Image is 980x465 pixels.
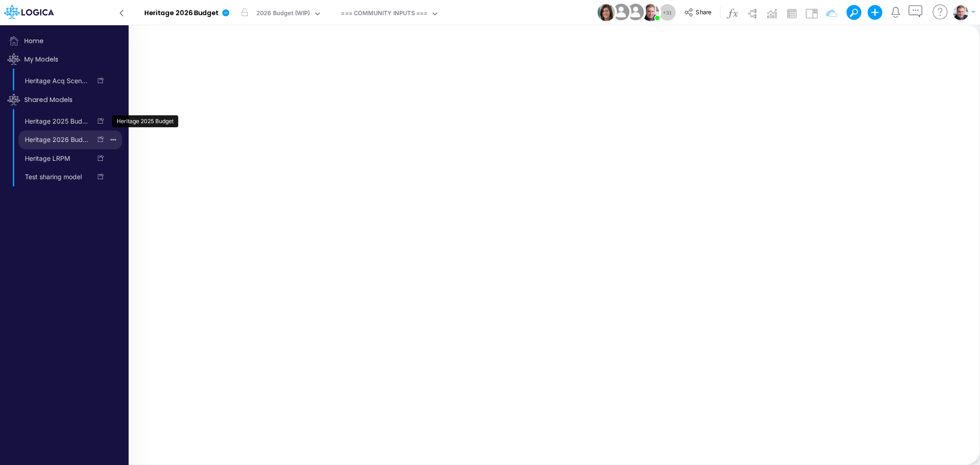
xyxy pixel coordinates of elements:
[597,4,615,21] img: User Image Icon
[4,50,128,68] span: Click to sort models list by update time order
[680,6,718,20] button: Share
[18,132,91,147] a: Heritage 2026 Budget
[4,32,128,50] span: Home
[18,170,91,184] a: Test sharing model
[642,4,659,21] img: User Image Icon
[112,115,178,127] div: Heritage 2025 Budget
[663,10,672,16] span: + 31
[696,8,712,15] span: Share
[256,9,310,19] div: 2026 Budget (WIP)
[4,91,128,109] span: Click to sort models list by update time order
[890,7,901,17] a: Notifications
[18,151,91,166] a: Heritage LRPM
[611,2,631,23] img: User Image Icon
[625,2,646,23] img: User Image Icon
[18,114,91,129] a: Heritage 2025 Budget
[144,9,218,17] b: Heritage 2026 Budget
[341,9,428,19] div: === COMMUNITY INPUTS ===
[18,74,91,88] a: Heritage Acq Scenarios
